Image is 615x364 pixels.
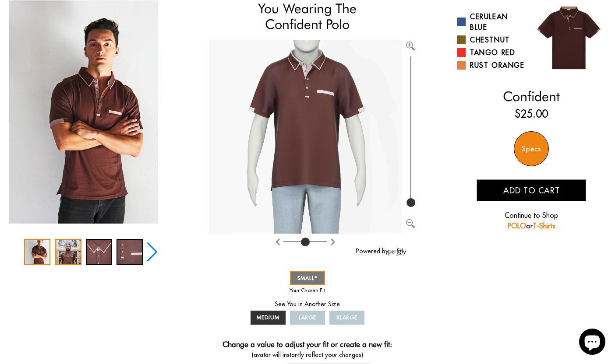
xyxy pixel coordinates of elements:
div: Next slide [146,242,158,262]
a: POLO [508,221,526,230]
a: Rust Orange [457,60,525,70]
a: MEDIUM [251,311,286,325]
h4: Change a value to adjust your fit or create a new fit: [223,340,392,350]
img: Rotate clockwise [274,238,281,245]
button: Add to cart [477,179,586,201]
ins: $25.00 [515,106,548,122]
inbox-online-store-chat: Shopify online store chat [576,329,608,357]
span: XLARGE [336,314,358,321]
div: 4 / 5 [117,239,143,265]
a: LARGE [290,311,325,325]
h1: You Wearing The Confident Polo [209,0,406,32]
div: Specs [514,131,549,166]
h2: Confident [457,88,606,104]
span: Add to cart [503,185,560,196]
img: Rotate counter clockwise [329,238,336,245]
button: Zoom in [406,40,415,49]
span: SMALL [297,275,318,281]
img: Brand%2fOtero%2f10003-v2-R%2f54%2f5-S%2fAv%2f29df41c6-7dea-11ea-9f6a-0e35f21fd8c2%2fChestnut%2f1%... [209,40,402,234]
a: T-Shirts [533,221,555,230]
p: Continue to Shop or [477,210,586,231]
a: Tango Red [457,47,525,58]
button: Zoom out [406,217,415,226]
div: 1 / 5 [24,239,50,265]
span: (avatar will instantly reflect your changes) [209,350,406,360]
img: perfitly-logo_73ae6c82-e2e3-4a36-81b1-9e913f6ac5a1.png [389,248,406,255]
button: Rotate clockwise [274,236,281,246]
img: Zoom in [406,42,415,50]
img: 028.jpg [531,0,606,75]
a: Cerulean Blue [457,11,525,32]
a: Powered by [356,247,406,255]
span: LARGE [299,314,317,321]
div: 2 / 5 [55,239,81,265]
a: SMALL [290,271,325,285]
span: MEDIUM [257,314,279,321]
button: Rotate counter clockwise [329,236,336,246]
div: 1 / 5 [9,0,158,224]
div: 3 / 5 [86,239,112,265]
img: Zoom out [406,219,415,228]
img: IMG_1990_copy_1024x1024_2x_b66dcfa2-0627-4e7b-a228-9edf4cc9e4c8_340x.jpg [9,0,158,224]
a: XLARGE [329,311,364,325]
a: Chestnut [457,35,525,45]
